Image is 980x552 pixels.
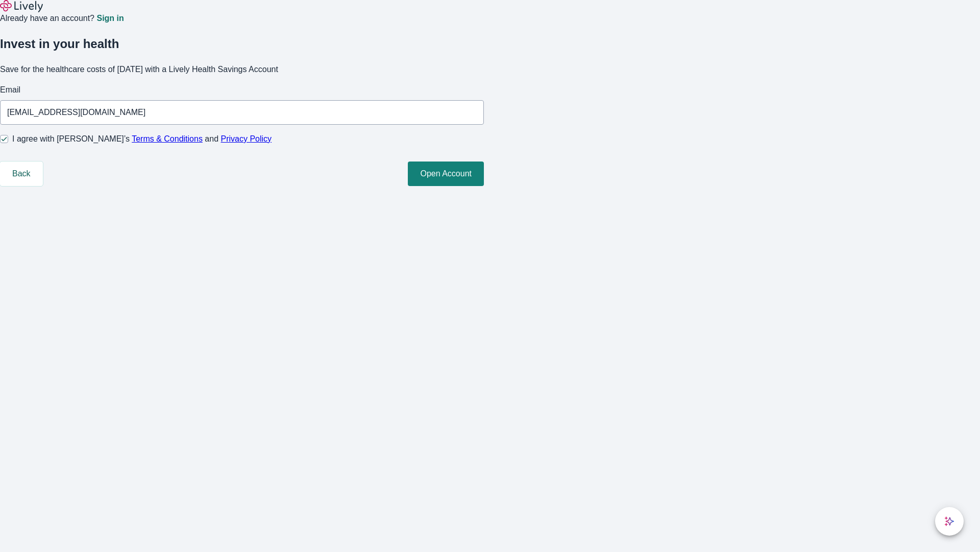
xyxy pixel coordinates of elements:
a: Terms & Conditions [132,134,203,143]
a: Sign in [96,14,124,22]
button: Open Account [408,162,484,186]
span: I agree with [PERSON_NAME]’s and [12,133,272,145]
button: chat [935,507,964,536]
a: Privacy Policy [221,134,272,143]
svg: Lively AI Assistant [944,516,954,526]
